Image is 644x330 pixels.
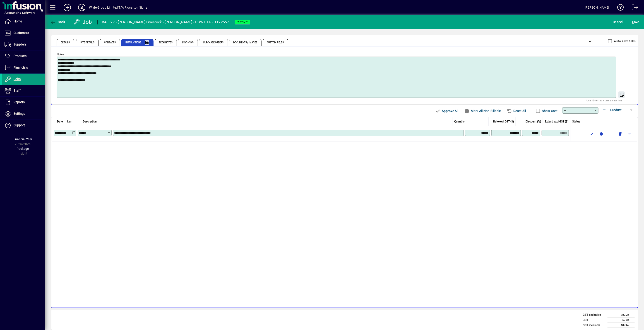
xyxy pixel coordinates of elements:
[14,19,22,23] span: Home
[631,18,640,26] button: Save
[454,120,465,124] span: Quantity
[580,317,608,323] td: GST
[104,41,116,44] span: Contacts
[2,108,45,120] a: Settings
[14,89,21,92] span: Staff
[505,107,528,115] button: Reset All
[613,18,623,26] span: Cancel
[14,112,25,115] span: Settings
[464,107,501,115] span: Mark All Non-Billable
[608,317,635,323] td: 57.34
[632,20,634,24] span: S
[541,109,558,113] label: Show Cost
[613,39,636,43] label: Auto save tabs
[2,97,45,108] a: Reports
[14,100,25,104] span: Reports
[2,27,45,39] a: Customers
[608,312,635,318] td: 382.25
[13,137,33,141] span: Financial Year
[83,120,97,124] span: Description
[632,18,639,26] span: ave
[580,312,608,318] td: GST exclusive
[493,120,514,124] span: Rate excl GST ($)
[612,18,624,26] button: Cancel
[585,4,609,11] div: [PERSON_NAME]
[89,4,147,11] div: Wilde Group Limited T/A Riccarton Signs
[462,107,503,115] button: Mark All Non-Billable
[267,41,284,44] span: Custom Fields
[2,120,45,131] a: Support
[203,41,224,44] span: Purchase Orders
[17,147,29,151] span: Package
[545,120,568,124] span: Extend excl GST ($)
[14,66,28,69] span: Financials
[14,31,29,35] span: Customers
[2,85,45,96] a: Staff
[233,41,257,44] span: Documents / Images
[2,62,45,73] a: Financials
[2,39,45,50] a: Suppliers
[628,1,638,16] a: Logout
[2,50,45,62] a: Products
[572,120,580,124] span: Status
[526,120,541,124] span: Discount (%)
[60,3,74,12] button: Add
[608,323,635,328] td: 439.59
[74,3,89,12] button: Profile
[61,41,70,44] span: Details
[57,53,64,56] mat-label: Notes
[435,107,458,115] span: Approve All
[80,41,94,44] span: Site Details
[45,18,70,26] app-page-header-button: Back
[50,20,65,24] span: Back
[125,41,141,44] span: Instructions
[67,120,72,124] span: Item
[102,19,229,26] div: #40627 - [PERSON_NAME] Livestock - [PERSON_NAME] - PGW L FR - 1122557
[587,98,622,103] mat-hint: Use 'Enter' to start a new line
[2,16,45,27] a: Home
[614,1,624,16] a: Knowledge Base
[57,120,63,124] span: Date
[626,130,633,137] button: More options
[14,123,25,127] span: Support
[74,18,93,26] div: Job
[580,323,608,328] td: GST inclusive
[433,107,460,115] button: Approve All
[14,54,26,58] span: Products
[14,43,26,46] span: Suppliers
[14,77,21,81] span: Jobs
[49,18,66,26] button: Back
[182,41,194,44] span: Invoicing
[159,41,173,44] span: Tech Notes
[610,108,622,112] span: Product
[507,107,526,115] span: Reset All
